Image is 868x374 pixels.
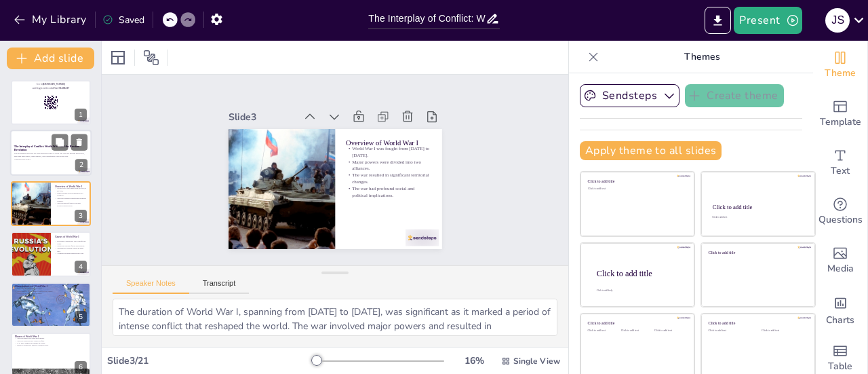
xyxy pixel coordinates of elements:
span: Text [831,164,850,179]
p: Economic competition was a significant cause. [55,240,87,245]
div: Layout [107,47,129,69]
button: Apply theme to all slides [580,141,722,160]
span: Single View [513,356,560,367]
span: Theme [825,66,856,81]
button: Create theme [685,84,784,107]
div: Click to add title [588,179,685,184]
p: Overview of World War I [55,185,87,189]
p: Major powers were divided into two alliances. [346,159,431,172]
button: Delete Slide [71,134,87,151]
p: Overview of World War I [346,138,431,148]
div: 16 % [458,354,490,367]
div: 5 [75,311,87,323]
p: World War I was fought from [DATE] to [DATE]. [55,187,87,192]
div: 3 [11,181,91,226]
p: The war stabilized into trench warfare. [15,339,87,342]
p: U.S. entry shifted the balance of power. [15,342,87,345]
p: Themes [604,41,800,73]
button: My Library [10,9,92,31]
p: Total war involved entire societies. [15,292,87,295]
textarea: The duration of World War I, spanning from [DATE] to [DATE], was significant as it marked a perio... [113,299,557,336]
button: Transcript [189,279,250,294]
div: Click to add title [713,204,803,210]
p: The war had profound social and political implications. [346,185,431,199]
p: The war resulted in significant territorial changes. [346,172,431,185]
span: Table [828,359,852,374]
button: J S [825,7,850,34]
div: Click to add text [712,217,802,219]
span: Questions [818,212,863,227]
p: Generated with [URL] [14,158,87,161]
p: Alliances escalated tensions into war. [55,253,87,255]
p: Go to [15,82,87,86]
button: Sendsteps [580,84,679,107]
span: Position [143,50,159,66]
div: 2 [75,160,87,172]
div: Add charts and graphs [813,285,867,334]
div: Click to add title [588,321,685,326]
div: Click to add title [597,268,684,278]
div: Slide 3 [229,111,296,124]
button: Export to PowerPoint [705,7,731,34]
p: and login with code [15,86,87,90]
p: Trench warfare defined the conflict. [15,287,87,290]
p: This presentation explores the interconnected events of World War I and the Russian Revolution, a... [14,153,87,157]
div: Saved [102,14,144,26]
div: Add ready made slides [813,90,867,138]
div: 2 [10,130,92,176]
div: Click to add text [588,329,618,333]
p: The war began with rapid movements. [15,337,87,340]
div: 3 [75,210,87,222]
div: Slide 3 / 21 [107,354,314,367]
p: Technological advancements transformed combat. [15,290,87,293]
div: 6 [75,361,87,373]
div: Click to add title [709,250,806,255]
div: 1 [11,80,91,125]
div: Change the overall theme [813,41,867,90]
span: Charts [826,313,854,328]
div: Click to add text [709,329,751,333]
button: Speaker Notes [113,279,189,294]
div: Click to add text [654,329,685,333]
div: Add images, graphics, shapes or video [813,236,867,285]
div: Click to add body [597,289,682,292]
p: Causes of World War I [55,235,87,239]
p: Characteristics of World War I [15,284,87,288]
p: World War I was fought from [DATE] to [DATE]. [346,145,431,159]
div: 4 [11,231,91,276]
div: 5 [11,282,91,327]
div: J S [825,8,850,33]
div: Click to add title [709,321,806,326]
p: Phases of World War I [15,335,87,339]
p: The military buildup created an arms race. [55,248,87,253]
button: Add slide [7,48,94,69]
button: Present [734,7,802,34]
div: 4 [75,261,87,273]
p: Territorial disputes fueled nationalism. [55,245,87,248]
div: Click to add text [621,329,652,333]
span: Media [827,261,854,276]
div: Add text boxes [813,138,867,187]
strong: The Interplay of Conflict: World War I and the Russian Revolution [14,145,79,152]
div: Click to add text [762,329,804,333]
div: Get real-time input from your audience [813,187,867,236]
span: Template [820,115,861,130]
button: Duplicate Slide [52,134,68,151]
strong: [DOMAIN_NAME] [43,83,65,86]
div: 1 [75,109,87,121]
input: Insert title [368,9,485,29]
p: Russia's withdrawal marked a turning point. [15,345,87,348]
p: The war had profound social and political implications. [55,202,87,207]
p: The war resulted in significant territorial changes. [55,197,87,202]
p: Major powers were divided into two alliances. [55,192,87,197]
div: Click to add text [588,187,685,191]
